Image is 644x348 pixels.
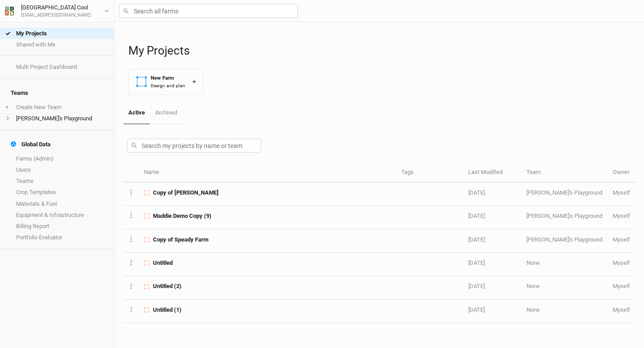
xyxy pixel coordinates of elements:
td: None [521,276,607,299]
span: madison@propagateag.com [613,259,630,266]
span: Nov 7, 2024 1:27 PM [468,306,485,313]
span: madison@propagateag.com [613,236,630,243]
span: madison@propagateag.com [613,283,630,289]
td: [PERSON_NAME]'s Playground [521,182,607,206]
span: Untitled [153,259,173,267]
div: + [192,77,196,86]
a: Archived [150,102,182,123]
td: [PERSON_NAME]'s Playground [521,206,607,229]
input: Search my projects by name or team [127,139,261,153]
span: Maddie Demo Copy (9) [153,212,212,220]
th: Owner [608,163,635,182]
span: Copy of Otis Miller [153,189,219,197]
span: madison@propagateag.com [613,306,630,313]
th: Name [139,163,396,182]
div: New Farm [151,74,185,82]
span: madison@propagateag.com [613,212,630,219]
span: Untitled (1) [153,306,182,314]
div: Global Data [11,141,51,148]
button: New FarmDesign and plan+ [128,68,203,95]
span: Mar 20, 2025 4:01 AM [468,259,485,266]
span: + [5,104,8,111]
span: May 28, 2025 7:31 AM [468,212,485,219]
span: Untitled (2) [153,282,182,290]
h1: My Projects [128,44,635,58]
h4: Teams [5,84,109,102]
td: None [521,300,607,323]
div: [EMAIL_ADDRESS][DOMAIN_NAME] [21,12,91,19]
td: None [521,253,607,276]
input: Search all farms [119,4,298,18]
button: [GEOGRAPHIC_DATA] Cool[EMAIL_ADDRESS][DOMAIN_NAME] [4,3,110,19]
a: Active [123,102,150,124]
span: Mar 9, 2025 12:41 PM [468,283,485,289]
th: Team [521,163,607,182]
span: madison@propagateag.com [613,189,630,196]
th: Last Modified [463,163,521,182]
span: Aug 5, 2025 10:17 AM [468,189,485,196]
td: [PERSON_NAME]'s Playground [521,229,607,253]
div: Design and plan [151,82,185,89]
th: Tags [396,163,463,182]
span: Copy of Speady Farm [153,236,208,244]
div: [GEOGRAPHIC_DATA] Cool [21,3,91,12]
span: Apr 2, 2025 5:18 AM [468,236,485,243]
